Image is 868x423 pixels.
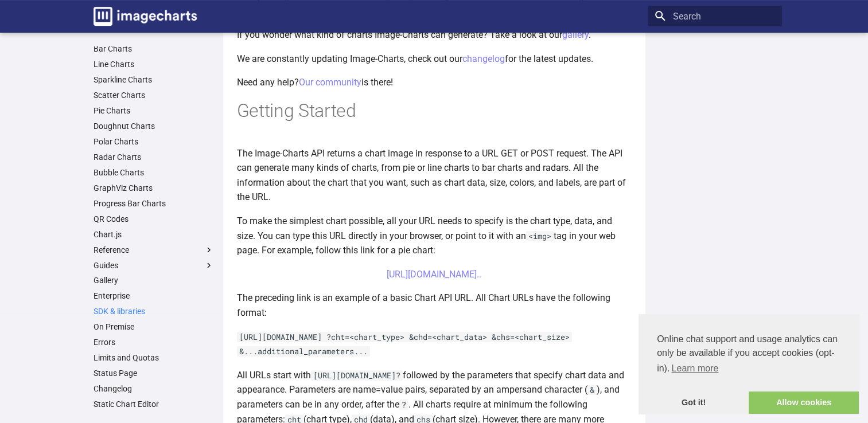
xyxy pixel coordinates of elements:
[94,44,214,54] a: Bar Charts
[299,77,361,88] a: Our community
[94,399,214,409] a: Static Chart Editor
[94,198,214,209] a: Progress Bar Charts
[94,121,214,131] a: Doughnut Charts
[94,368,214,378] a: Status Page
[237,214,632,258] p: To make the simplest chart possible, all your URL needs to specify is the chart type, data, and s...
[94,59,214,69] a: Line Charts
[94,322,214,332] a: On Premise
[94,183,214,193] a: GraphViz Charts
[94,275,214,285] a: Gallery
[94,214,214,224] a: QR Codes
[94,136,214,147] a: Polar Charts
[462,53,505,64] a: changelog
[94,90,214,100] a: Scatter Charts
[94,337,214,347] a: Errors
[399,399,408,410] code: ?
[94,229,214,240] a: Chart.js
[237,291,632,320] p: The preceding link is an example of a basic Chart API URL. All Chart URLs have the following format:
[94,245,214,255] label: Reference
[94,291,214,301] a: Enterprise
[94,167,214,178] a: Bubble Charts
[639,391,749,414] a: dismiss cookie message
[670,360,720,377] a: learn more about cookies
[94,260,214,271] label: Guides
[94,383,214,394] a: Changelog
[526,231,554,241] code: <img>
[387,269,481,280] a: [URL][DOMAIN_NAME]..
[587,385,597,395] code: &
[94,152,214,162] a: Radar Charts
[237,146,632,205] p: The Image-Charts API returns a chart image in response to a URL GET or POST request. The API can ...
[237,75,632,90] p: Need any help? is there!
[94,105,214,116] a: Pie Charts
[657,332,840,377] span: Online chat support and usage analytics can only be available if you accept cookies (opt-in).
[648,6,782,26] input: Search
[237,28,632,42] p: If you wonder what kind of charts Image-Charts can generate? Take a look at our .
[94,75,214,85] a: Sparkline Charts
[89,2,201,30] a: Image-Charts documentation
[562,29,589,40] a: gallery
[311,370,403,381] code: [URL][DOMAIN_NAME]?
[94,306,214,316] a: SDK & libraries
[94,7,197,26] img: logo
[237,52,632,66] p: We are constantly updating Image-Charts, check out our for the latest updates.
[237,332,572,357] code: [URL][DOMAIN_NAME] ?cht=<chart_type> &chd=<chart_data> &chs=<chart_size> &...additional_parameter...
[749,391,859,414] a: allow cookies
[639,314,859,414] div: cookieconsent
[237,99,632,123] h1: Getting Started
[94,352,214,363] a: Limits and Quotas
